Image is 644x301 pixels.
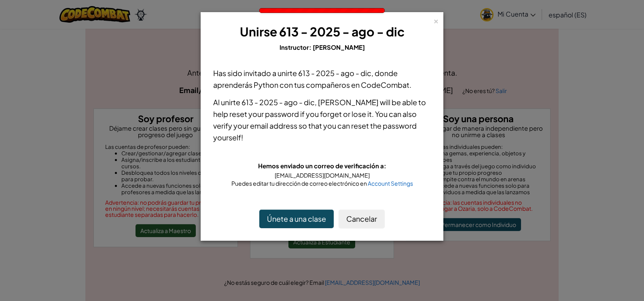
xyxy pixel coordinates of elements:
[213,68,298,78] span: Has sido invitado a unirte
[259,210,334,228] button: Únete a una clase
[318,98,379,107] span: [PERSON_NAME]
[231,180,368,187] span: Puedes editar tu dirección de correo electrónico en
[278,80,411,89] span: con tus compañeros en CodeCombat.
[433,16,439,24] div: ×
[258,162,386,170] span: Hemos enviado un correo de verificación a:
[279,24,405,39] span: 613 - 2025 - ago - dic
[282,12,362,18] span: A successful payment not found
[254,80,278,89] span: Python
[213,98,241,107] span: Al unirte
[213,171,431,179] div: [EMAIL_ADDRESS][DOMAIN_NAME]
[339,210,385,228] button: Cancelar
[241,98,315,107] span: 613 - 2025 - ago - dic
[315,98,318,107] span: ,
[280,43,313,51] span: Instructor:
[240,24,277,39] span: Unirse
[298,68,371,78] span: 613 - 2025 - ago - dic
[313,43,365,51] span: [PERSON_NAME]
[368,180,413,187] a: Account Settings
